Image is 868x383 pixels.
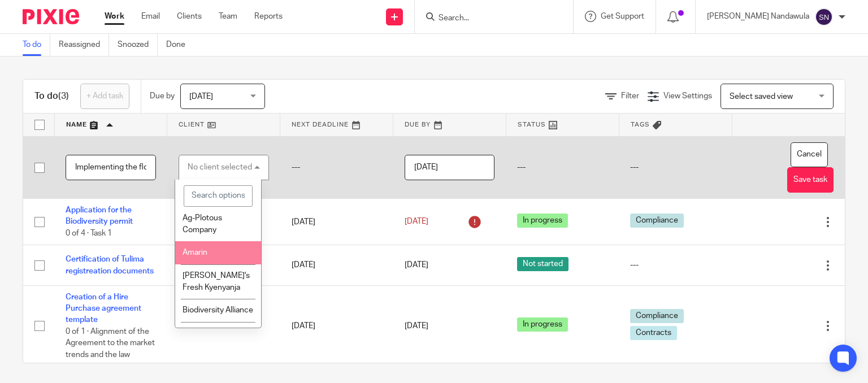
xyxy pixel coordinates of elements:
[66,328,155,359] span: 0 of 1 · Alignment of the Agreement to the market trends and the law
[506,136,619,199] td: ---
[517,214,568,228] span: In progress
[621,92,639,100] span: Filter
[405,155,495,180] input: Pick a date
[23,9,79,24] img: Pixie
[66,229,112,237] span: 0 of 4 · Task 1
[118,34,158,56] a: Snoozed
[150,90,175,102] p: Due by
[517,317,568,332] span: In progress
[183,306,253,314] span: Biodiversity Alliance
[631,121,650,128] span: Tags
[619,136,732,199] td: ---
[23,34,50,56] a: To do
[787,167,834,193] button: Save task
[177,11,202,22] a: Clients
[630,309,684,323] span: Compliance
[791,142,828,168] button: Cancel
[167,285,280,366] td: Tulima Solar Limited
[189,93,213,101] span: [DATE]
[166,34,194,56] a: Done
[219,11,237,22] a: Team
[58,92,69,101] span: (3)
[66,255,154,275] a: Certification of Tulima registreation documents
[183,249,207,256] span: Amarin
[601,12,644,20] span: Get Support
[59,34,109,56] a: Reassigned
[815,8,833,26] img: svg%3E
[280,199,393,245] td: [DATE]
[707,11,809,22] p: [PERSON_NAME] Nandawula
[630,326,677,340] span: Contracts
[66,206,133,225] a: Application for the Biodiversity permit
[66,155,156,180] input: Task name
[280,245,393,285] td: [DATE]
[437,14,539,24] input: Search
[141,11,160,22] a: Email
[66,293,141,324] a: Creation of a Hire Purchase agreement template
[105,11,124,22] a: Work
[517,257,568,271] span: Not started
[184,185,252,207] input: Search options...
[405,322,428,330] span: [DATE]
[280,136,393,199] td: ---
[254,11,283,22] a: Reports
[34,90,69,102] h1: To do
[405,261,428,269] span: [DATE]
[630,259,721,271] div: ---
[280,285,393,366] td: [DATE]
[630,214,684,228] span: Compliance
[183,214,222,234] span: Ag-Plotous Company
[405,218,428,226] span: [DATE]
[730,93,793,101] span: Select saved view
[663,92,712,100] span: View Settings
[183,272,250,291] span: [PERSON_NAME]'s Fresh Kyenyanja
[188,163,252,171] div: No client selected
[80,84,129,109] a: + Add task
[167,245,280,285] td: Tulima Solar Limited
